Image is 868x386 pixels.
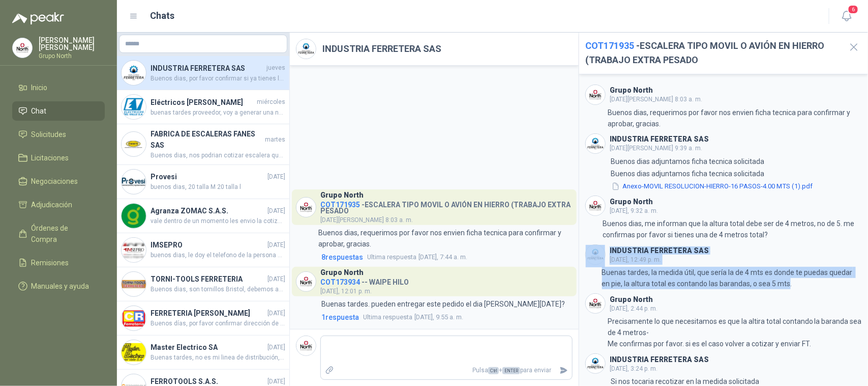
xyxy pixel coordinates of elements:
img: Company Logo [296,336,316,355]
span: [DATE], 9:32 a. m. [610,207,658,214]
a: Inicio [12,78,105,97]
h4: Provesi [151,171,265,182]
span: [DATE], 2:44 p. m. [610,305,657,312]
span: vale dentro de un momento les envio la cotización [151,216,285,226]
span: [DATE][PERSON_NAME] 9:39 a. m. [610,145,702,152]
span: Buenos dias, por favor confirmar si ya tienes la cotizacion solicitada ? [151,74,285,84]
img: Company Logo [122,204,146,228]
a: Company LogoTORNI-TOOLS FERRETERIA[DATE]Buenos dias, son tornillos Bristol, debemos actualizar la... [117,267,289,301]
h4: - - WAIPE HILO [320,275,409,285]
span: Buenos dias, son tornillos Bristol, debemos actualizar la descripcion. quedo atenta a la cotizacion. [151,285,285,294]
span: Ultima respuesta [363,312,412,322]
span: [DATE] [267,343,285,352]
span: [DATE] [267,274,285,284]
a: Company LogoAgranza ZOMAC S.A.S.[DATE]vale dentro de un momento les envio la cotización [117,199,289,233]
span: Órdenes de Compra [32,223,95,245]
span: Adjudicación [32,199,73,210]
span: [DATE], 9:55 a. m. [363,312,463,322]
span: [DATE], 12:01 p. m. [320,288,372,295]
span: [DATE], 3:24 p. m. [610,365,657,372]
span: 8 respuesta s [321,252,363,263]
h3: Grupo North [610,88,653,93]
h4: FERRETERIA [PERSON_NAME] [151,308,265,319]
span: COT171935 [585,40,634,51]
img: Company Logo [586,196,605,215]
button: 6 [837,7,856,25]
h4: - ESCALERA TIPO MOVIL O AVIÓN EN HIERRO (TRABAJO EXTRA PESADO [320,198,573,213]
span: [DATE][PERSON_NAME] 8:03 a. m. [610,96,702,103]
a: Company LogoMaster Electrico SA[DATE]Buenas tardes, no es mi linea de distribución, gracias por i... [117,336,289,370]
span: martes [265,135,285,145]
img: Company Logo [296,272,316,291]
span: [DATE] [267,240,285,250]
span: [DATE], 7:44 a. m. [367,252,467,262]
a: Solicitudes [12,125,105,144]
span: buenas tardes proveedor, voy a generar una nueva solicitud de amarras negras, por favor estar pen... [151,108,285,118]
p: [PERSON_NAME] [PERSON_NAME] [39,37,105,51]
h1: Chats [151,9,175,23]
p: Buenos dias, requerimos por favor nos envien ficha tecnica para confirmar y aprobar, gracias. [318,227,573,250]
button: Enviar [555,362,572,379]
h4: IMSEPRO [151,239,265,251]
h3: Grupo North [610,199,653,205]
p: Buenos dias adjuntamos ficha tecnica solicitada [611,168,814,179]
span: 6 [848,5,859,14]
a: Company LogoProvesi[DATE]buenos dias, 20 talla M 20 talla l [117,165,289,199]
h4: INDUSTRIA FERRETERA SAS [151,63,264,74]
span: Chat [32,105,47,117]
p: Buenas tardes, la medida útil, que sería la de 4 mts es donde te puedas quedar en pie, la altura ... [602,267,862,289]
span: ENTER [502,367,520,374]
span: Remisiones [32,257,69,268]
span: Negociaciones [32,176,78,187]
p: Pulsa + para enviar [338,362,556,379]
img: Company Logo [122,95,146,119]
h3: INDUSTRIA FERRETERA SAS [610,248,709,254]
h3: INDUSTRIA FERRETERA SAS [610,136,709,142]
img: Company Logo [122,238,146,262]
h4: TORNI-TOOLS FERRETERIA [151,273,265,285]
img: Company Logo [122,170,146,194]
h2: - ESCALERA TIPO MOVIL O AVIÓN EN HIERRO (TRABAJO EXTRA PESADO [585,39,840,68]
p: Buenos dias adjuntamos ficha tecnica solicitada [611,156,764,167]
img: Company Logo [586,85,605,104]
p: Buenos dias, me informan que la altura total debe ser de 4 metros, no de 5. me confirmas por favo... [603,218,862,240]
h3: Grupo North [320,192,364,198]
a: Órdenes de Compra [12,218,105,249]
a: Company LogoINDUSTRIA FERRETERA SASjuevesBuenos dias, por favor confirmar si ya tienes la cotizac... [117,56,289,90]
h4: Eléctricos [PERSON_NAME] [151,97,255,108]
span: COT173934 [320,278,360,286]
img: Company Logo [586,294,605,313]
a: Company LogoFABRICA DE ESCALERAS FANES SASmartesBuenos dias, nos podrian cotizar escalera que alc... [117,124,289,165]
span: Ctrl [488,367,499,374]
span: buenos dias, 20 talla M 20 talla l [151,182,285,192]
a: Company LogoFERRETERIA [PERSON_NAME][DATE]Buenos días, por favor confirmar dirección de entrega. ... [117,301,289,336]
span: [DATE] [267,309,285,318]
h3: Grupo North [610,297,653,302]
p: Buenas tardes. pueden entregar este pedido el dia [PERSON_NAME][DATE]? [321,298,565,310]
a: 8respuestasUltima respuesta[DATE], 7:44 a. m. [319,252,573,263]
a: Chat [12,101,105,121]
button: Anexo-MOVIL RESOLUCION-HIERRO-16 PASOS-4.00 MTS (1).pdf [611,181,814,192]
p: Precisamente lo que necesitamos es que la altira total contando la baranda sea de 4 metros- Me co... [608,316,862,349]
h3: Grupo North [320,270,364,275]
img: Company Logo [122,340,146,365]
h3: INDUSTRIA FERRETERA SAS [610,357,709,363]
span: [DATE], 12:49 p. m. [610,256,661,263]
span: [DATE][PERSON_NAME] 8:03 a. m. [320,216,413,224]
span: Ultima respuesta [367,252,416,262]
a: Negociaciones [12,172,105,191]
img: Company Logo [122,306,146,330]
img: Company Logo [586,134,605,153]
h2: INDUSTRIA FERRETERA SAS [322,42,441,56]
img: Company Logo [586,354,605,373]
img: Logo peakr [12,12,64,24]
a: Company LogoEléctricos [PERSON_NAME]miércolesbuenas tardes proveedor, voy a generar una nueva sol... [117,90,289,124]
span: jueves [266,63,285,73]
label: Adjuntar archivos [321,362,338,379]
img: Company Logo [122,61,146,85]
p: Grupo North [39,53,105,59]
span: buenos dias, le doy el telefono de la persona de SSA para que nos puedas visitar y cotizar. [PERS... [151,251,285,260]
span: 1 respuesta [321,312,359,323]
a: Adjudicación [12,195,105,214]
a: Manuales y ayuda [12,277,105,296]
